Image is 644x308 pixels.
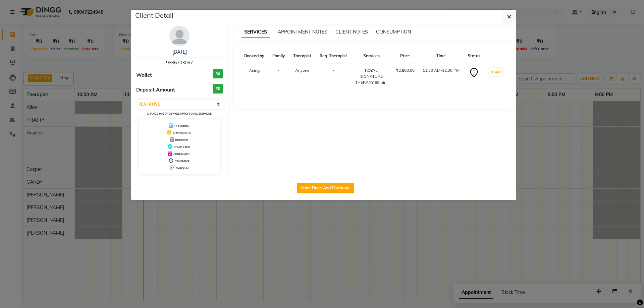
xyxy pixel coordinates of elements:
[241,26,270,38] span: SERVICES
[297,183,354,193] button: Mark Done And Checkout
[175,160,190,163] span: TENTATIVE
[173,131,191,135] span: IN PROGRESS
[147,112,212,115] small: Change in status will apply to all services.
[240,49,268,63] th: Booked by
[355,67,388,85] div: ROYAL SIGNATURE THERAPY 60min.
[391,49,418,63] th: Price
[464,49,484,63] th: Status
[335,29,368,35] span: CLIENT NOTES
[176,167,189,170] span: CHECK-IN
[489,68,503,76] button: START
[166,60,193,66] span: 9886703067
[351,49,392,63] th: Services
[268,49,289,63] th: Family
[135,10,173,20] h5: Client Detail
[213,84,223,94] h3: ₹0
[289,49,315,63] th: Therapist
[136,71,152,79] span: Wallet
[172,49,187,55] a: [DATE]
[315,63,351,90] td: -
[174,124,189,128] span: UPCOMING
[419,63,464,90] td: 11:30 AM-12:30 PM
[315,49,351,63] th: Req. Therapist
[174,145,190,149] span: COMPLETED
[175,138,188,142] span: DROPPED
[419,49,464,63] th: Time
[376,29,411,35] span: CONSUMPTION
[169,26,190,46] img: avatar
[240,63,268,90] td: Asing
[278,29,327,35] span: APPOINTMENT NOTES
[173,152,190,156] span: CONFIRMED
[395,67,414,73] div: ₹2,800.00
[213,69,223,79] h3: ₹0
[136,86,175,94] span: Deposit Amount
[268,63,289,90] td: -
[295,68,310,73] span: Anyone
